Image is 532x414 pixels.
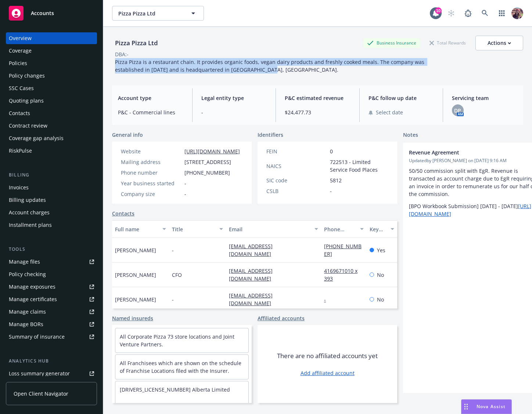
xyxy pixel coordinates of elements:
a: Manage BORs [6,318,97,330]
div: Manage BORs [9,318,43,330]
a: Accounts [6,3,97,24]
span: - [172,296,174,303]
div: Manage exposures [9,281,55,293]
span: - [330,187,332,195]
div: Billing [6,171,97,179]
div: NAICS [266,162,327,170]
a: Contacts [112,210,134,217]
a: Invoices [6,182,97,193]
span: No [377,271,384,279]
a: Add affiliated account [301,369,355,377]
span: [PERSON_NAME] [115,271,156,279]
a: [EMAIL_ADDRESS][DOMAIN_NAME] [229,267,277,282]
div: 10 [435,7,442,14]
div: Contacts [9,107,30,119]
a: [PHONE_NUMBER] [324,243,362,257]
div: Phone number [324,225,356,233]
span: [PERSON_NAME] [115,246,156,254]
a: Coverage [6,45,97,57]
div: Website [121,147,181,155]
div: Manage files [9,256,40,268]
a: All Corporate Pizza 73 store locations and Joint Venture Partners. [120,333,234,348]
div: Title [172,225,215,233]
span: P&C - Commercial lines [118,108,183,116]
span: Account type [118,94,183,102]
a: Contacts [6,107,97,119]
span: Select date [376,108,403,116]
span: [PERSON_NAME] [115,296,156,303]
div: Full name [115,225,158,233]
span: Pizza Pizza Ltd [118,10,182,17]
span: Revenue Agreement [409,149,518,156]
a: Policy changes [6,70,97,82]
span: Notes [403,131,418,140]
a: RiskPulse [6,145,97,157]
a: [DRIVERS_LICENSE_NUMBER] Alberta Limited [120,386,230,393]
a: Policy checking [6,268,97,280]
a: Overview [6,32,97,44]
span: There are no affiliated accounts yet [277,351,378,360]
a: [EMAIL_ADDRESS][DOMAIN_NAME] [229,292,277,307]
span: 0 [330,147,333,155]
a: Manage files [6,256,97,268]
span: Manage exposures [6,281,97,293]
button: Phone number [321,220,367,238]
a: - [324,296,332,303]
span: - [184,179,186,187]
div: Manage certificates [9,293,57,305]
div: Loss summary generator [9,368,70,379]
div: Pizza Pizza Ltd [112,38,161,48]
div: Installment plans [9,219,52,231]
div: Tools [6,246,97,253]
a: Report a Bug [461,6,475,21]
span: [PHONE_NUMBER] [184,169,230,176]
span: Nova Assist [477,403,506,410]
div: Email [229,225,310,233]
img: photo [511,7,523,19]
div: Quoting plans [9,95,44,107]
a: Search [478,6,492,21]
div: DBA: - [115,50,129,58]
div: Drag to move [461,400,471,414]
span: $24,477.73 [285,108,350,116]
a: [EMAIL_ADDRESS][DOMAIN_NAME] [229,243,277,257]
div: Total Rewards [426,38,470,47]
div: Coverage gap analysis [9,132,64,144]
button: Key contact [367,220,397,238]
span: Identifiers [258,131,283,139]
a: Contract review [6,120,97,132]
a: Named insureds [112,314,153,322]
button: Nova Assist [461,399,512,414]
div: Policy changes [9,70,45,82]
a: Policies [6,57,97,69]
span: General info [112,131,143,139]
span: Yes [377,246,385,254]
div: Analytics hub [6,357,97,365]
span: [STREET_ADDRESS] [184,158,231,166]
span: - [201,108,267,116]
a: Installment plans [6,219,97,231]
span: DP [454,107,461,114]
a: Loss summary generator [6,368,97,379]
span: Servicing team [452,94,517,102]
button: Title [169,220,226,238]
div: Manage claims [9,306,46,318]
div: Contract review [9,120,47,132]
span: Accounts [31,10,54,16]
a: Account charges [6,207,97,218]
a: Switch app [495,6,509,21]
a: Summary of insurance [6,331,97,343]
span: Legal entity type [201,94,267,102]
a: Manage certificates [6,293,97,305]
div: FEIN [266,147,327,155]
button: Email [226,220,321,238]
a: SSC Cases [6,82,97,94]
div: Summary of insurance [9,331,65,343]
div: SIC code [266,176,327,184]
div: Coverage [9,45,32,57]
div: Policies [9,57,27,69]
button: Full name [112,220,169,238]
div: Key contact [370,225,386,233]
span: - [172,246,174,254]
button: Actions [475,36,523,50]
